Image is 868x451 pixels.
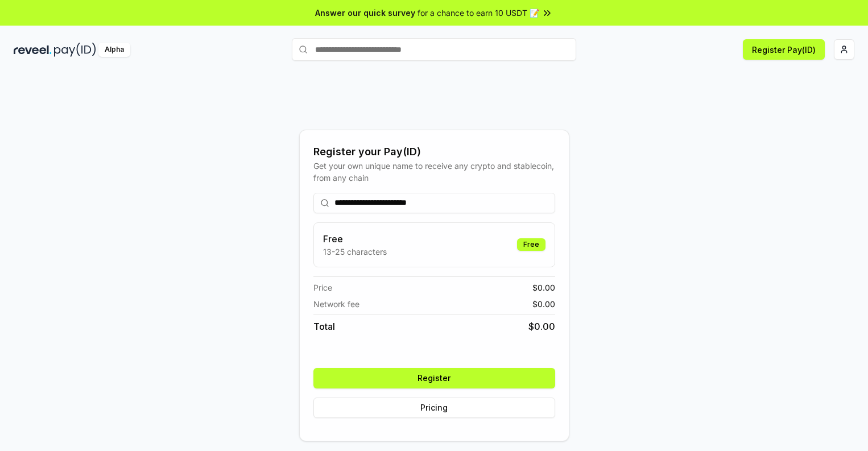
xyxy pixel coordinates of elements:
[98,43,130,57] div: Alpha
[418,7,539,19] span: for a chance to earn 10 USDT 📝
[323,246,387,258] p: 13-25 characters
[14,43,52,57] img: reveel_dark
[528,320,555,333] span: $ 0.00
[313,398,555,418] button: Pricing
[313,282,332,293] span: Price
[743,39,825,60] button: Register Pay(ID)
[313,144,555,160] div: Register your Pay(ID)
[313,298,359,310] span: Network fee
[313,160,555,184] div: Get your own unique name to receive any crypto and stablecoin, from any chain
[532,298,555,310] span: $ 0.00
[517,238,545,251] div: Free
[532,282,555,293] span: $ 0.00
[323,232,387,246] h3: Free
[313,368,555,388] button: Register
[54,43,96,57] img: pay_id
[315,7,415,19] span: Answer our quick survey
[313,320,335,333] span: Total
